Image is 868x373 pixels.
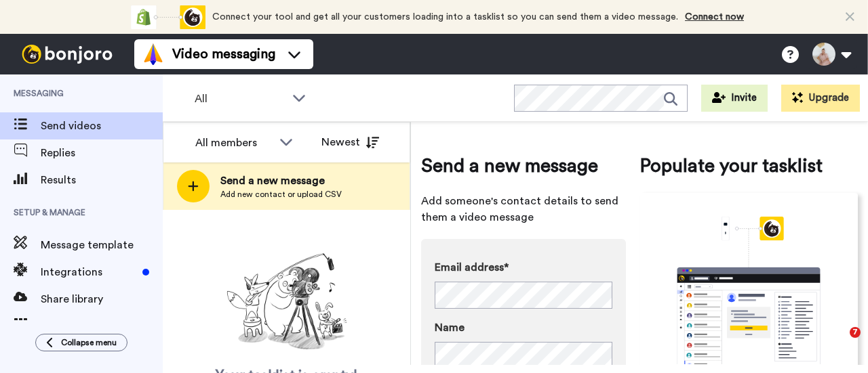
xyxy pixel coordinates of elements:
span: Send videos [41,118,163,134]
span: Replies [41,145,163,161]
span: Message template [41,237,163,253]
span: Share library [41,291,163,307]
img: ready-set-action.png [219,248,355,356]
button: Invite [701,85,768,112]
img: vm-color.svg [142,43,164,65]
div: All members [195,135,273,151]
span: Send a new message [421,152,626,179]
span: Video messaging [172,45,275,64]
span: Collapse menu [61,337,117,348]
button: Newest [311,129,389,156]
span: Results [41,172,163,188]
label: Email address* [435,259,612,276]
span: Connect your tool and get all your customers loading into a tasklist so you can send them a video... [212,12,678,22]
span: Add new contact or upload CSV [220,189,342,200]
button: Collapse menu [35,334,127,351]
span: Populate your tasklist [639,152,858,179]
img: bj-logo-header-white.svg [16,45,118,64]
div: animation [647,217,850,364]
span: 7 [850,327,861,338]
iframe: Intercom live chat [822,327,854,359]
span: Name [435,320,465,336]
span: All [195,91,285,107]
a: Connect now [685,12,744,22]
span: Integrations [41,264,137,280]
span: Send a new message [220,173,342,189]
span: Add someone's contact details to send them a video message [421,193,626,225]
div: animation [131,5,205,29]
span: Workspaces [41,318,163,334]
button: Upgrade [781,85,860,112]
